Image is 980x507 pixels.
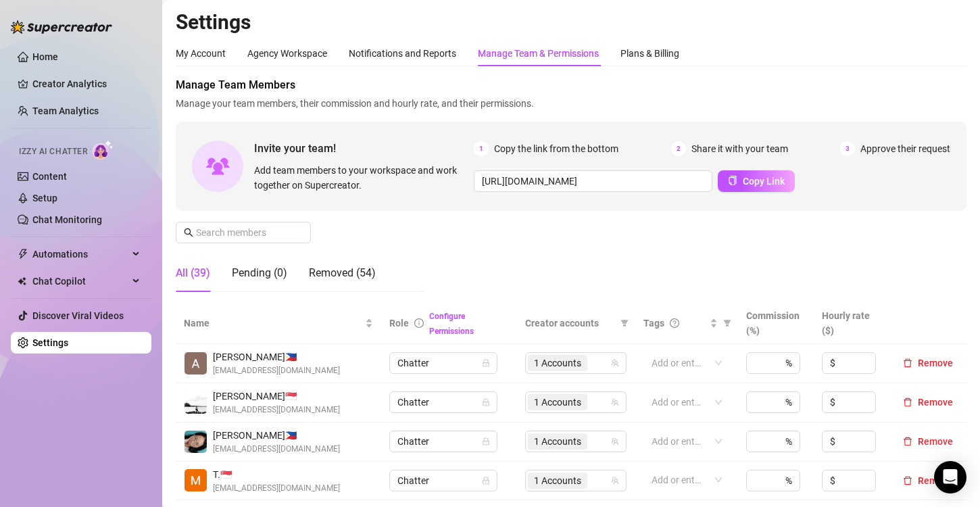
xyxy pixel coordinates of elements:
[213,428,340,443] span: [PERSON_NAME] 🇵🇭
[185,469,207,491] img: Trixia Sy
[18,276,26,286] img: Chat Copilot
[32,270,128,292] span: Chat Copilot
[213,389,340,404] span: [PERSON_NAME] 🇸🇬
[482,437,490,445] span: lock
[903,358,912,368] span: delete
[534,473,581,488] span: 1 Accounts
[176,77,966,93] span: Manage Team Members
[478,46,599,61] div: Manage Team & Permissions
[309,265,376,281] div: Removed (54)
[691,141,788,156] span: Share it with your team
[176,9,966,35] h2: Settings
[213,404,340,416] span: [EMAIL_ADDRESS][DOMAIN_NAME]
[213,482,340,495] span: [EMAIL_ADDRESS][DOMAIN_NAME]
[620,319,629,327] span: filter
[32,51,58,62] a: Home
[429,312,474,336] a: Configure Permissions
[903,476,912,485] span: delete
[247,46,327,61] div: Agency Workspace
[718,170,795,192] button: Copy Link
[643,316,664,331] span: Tags
[728,176,737,185] span: copy
[213,349,340,364] span: [PERSON_NAME] 🇵🇭
[185,352,207,375] img: Angelica Cuyos
[11,20,112,34] img: logo-BBDzfeDw.svg
[18,249,28,260] span: thunderbolt
[918,358,953,368] span: Remove
[184,316,362,331] span: Name
[814,303,889,344] th: Hourly rate ($)
[743,176,785,187] span: Copy Link
[898,355,958,371] button: Remove
[184,228,193,237] span: search
[185,431,207,453] img: connie
[611,477,619,485] span: team
[254,163,468,193] span: Add team members to your workspace and work together on Supercreator.
[840,141,855,156] span: 3
[474,141,489,156] span: 1
[176,303,381,344] th: Name
[19,145,87,158] span: Izzy AI Chatter
[93,140,114,160] img: AI Chatter
[32,214,102,225] a: Chat Monitoring
[898,433,958,450] button: Remove
[176,46,226,61] div: My Account
[903,437,912,446] span: delete
[620,46,679,61] div: Plans & Billing
[534,434,581,449] span: 1 Accounts
[32,105,99,116] a: Team Analytics
[611,398,619,406] span: team
[32,193,57,203] a: Setup
[482,359,490,367] span: lock
[918,475,953,486] span: Remove
[898,473,958,489] button: Remove
[397,392,489,412] span: Chatter
[397,470,489,491] span: Chatter
[723,319,731,327] span: filter
[397,431,489,452] span: Chatter
[196,225,292,240] input: Search members
[32,73,141,95] a: Creator Analytics
[414,318,424,328] span: info-circle
[618,313,631,333] span: filter
[213,467,340,482] span: T. 🇸🇬
[528,355,587,371] span: 1 Accounts
[528,473,587,489] span: 1 Accounts
[232,265,287,281] div: Pending (0)
[918,397,953,408] span: Remove
[185,391,207,414] img: Wyne
[670,318,679,328] span: question-circle
[860,141,950,156] span: Approve their request
[934,461,966,493] div: Open Intercom Messenger
[525,316,615,331] span: Creator accounts
[671,141,686,156] span: 2
[176,96,966,111] span: Manage your team members, their commission and hourly rate, and their permissions.
[32,310,124,321] a: Discover Viral Videos
[534,395,581,410] span: 1 Accounts
[482,398,490,406] span: lock
[213,364,340,377] span: [EMAIL_ADDRESS][DOMAIN_NAME]
[528,433,587,450] span: 1 Accounts
[898,394,958,410] button: Remove
[32,243,128,265] span: Automations
[32,337,68,348] a: Settings
[397,353,489,373] span: Chatter
[389,318,409,329] span: Role
[611,437,619,445] span: team
[918,436,953,447] span: Remove
[482,477,490,485] span: lock
[528,394,587,410] span: 1 Accounts
[32,171,67,182] a: Content
[254,140,474,157] span: Invite your team!
[349,46,456,61] div: Notifications and Reports
[738,303,814,344] th: Commission (%)
[720,313,734,333] span: filter
[903,397,912,407] span: delete
[176,265,210,281] div: All (39)
[611,359,619,367] span: team
[534,356,581,370] span: 1 Accounts
[213,443,340,456] span: [EMAIL_ADDRESS][DOMAIN_NAME]
[494,141,618,156] span: Copy the link from the bottom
